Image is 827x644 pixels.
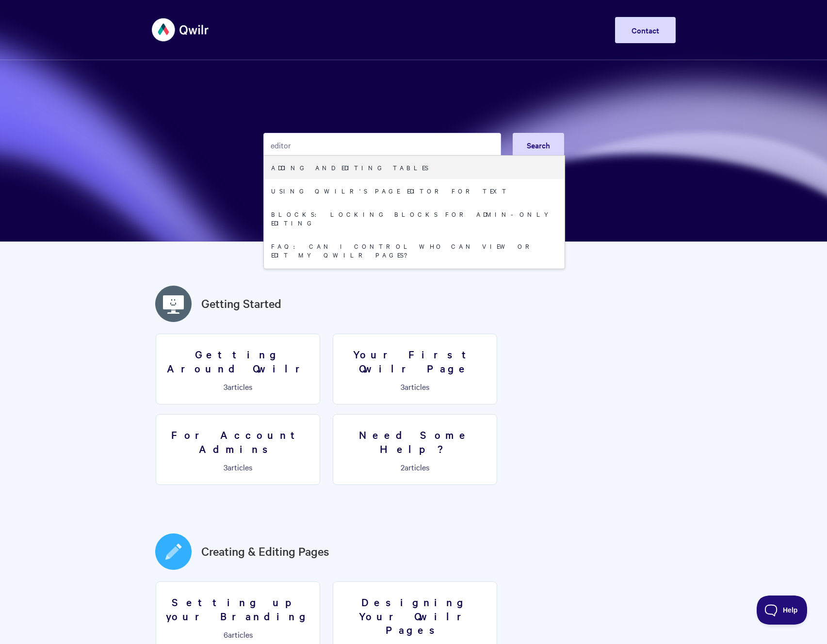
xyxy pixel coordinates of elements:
p: articles [162,382,314,391]
a: Contact [615,17,676,43]
a: For Account Admins 3articles [156,414,320,485]
h3: Designing Your Qwilr Pages [339,595,491,637]
span: 3 [224,381,227,392]
iframe: Toggle Customer Support [757,596,808,625]
a: Your First Qwilr Page 3articles [333,334,497,404]
h3: Getting Around Qwilr [162,347,314,375]
a: Getting Around Qwilr 3articles [156,334,320,404]
span: 6 [224,629,228,640]
a: Getting Started [201,295,281,312]
span: Search [527,140,550,150]
p: articles [339,382,491,391]
a: FAQ: Can I control who can view or edit my Qwilr Pages? [264,234,565,266]
h3: Setting up your Branding [162,595,314,623]
input: Search the knowledge base [263,133,501,157]
span: 3 [401,381,405,392]
h3: Your First Qwilr Page [339,347,491,375]
p: articles [162,463,314,471]
p: articles [162,630,314,639]
a: Using Qwilr's Page Editor for Text [264,179,565,202]
img: Qwilr Help Center [152,12,210,48]
h3: For Account Admins [162,428,314,455]
button: Search [513,133,564,157]
a: Blocks: Locking Blocks for Admin-only Editing [264,202,565,234]
span: 3 [224,462,227,472]
span: 2 [401,462,405,472]
a: Need Some Help? 2articles [333,414,497,485]
h3: Need Some Help? [339,428,491,455]
p: articles [339,463,491,471]
a: Adding and editing tables [264,156,565,179]
a: Creating & Editing Pages [201,543,329,560]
